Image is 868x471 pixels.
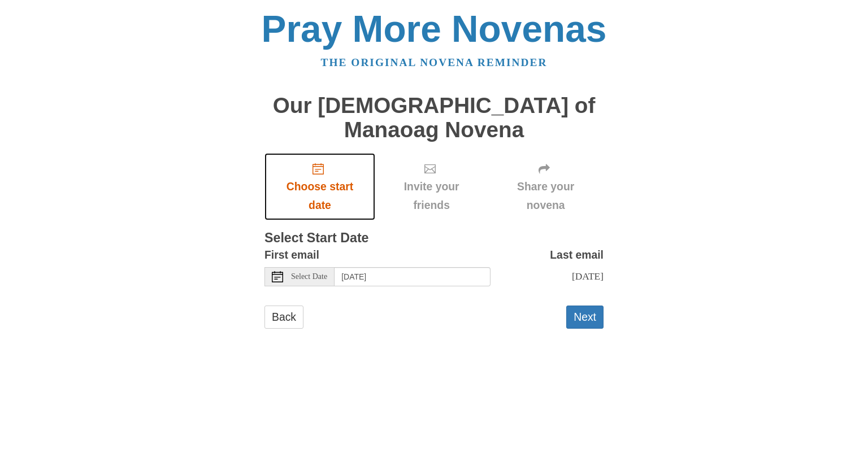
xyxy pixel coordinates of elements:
h1: Our [DEMOGRAPHIC_DATA] of Manaoag Novena [264,94,604,142]
a: The original novena reminder [321,56,548,68]
a: Choose start date [264,153,375,220]
span: [DATE] [572,271,604,282]
label: Last email [550,246,604,264]
span: Invite your friends [387,177,476,215]
a: Back [264,306,303,329]
a: Pray More Novenas [262,8,607,50]
div: Click "Next" to confirm your start date first. [488,153,604,220]
span: Choose start date [276,177,364,215]
span: Share your novena [499,177,592,215]
button: Next [566,306,604,329]
div: Click "Next" to confirm your start date first. [375,153,488,220]
label: First email [264,246,319,264]
h3: Select Start Date [264,231,604,246]
span: Select Date [291,273,327,281]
